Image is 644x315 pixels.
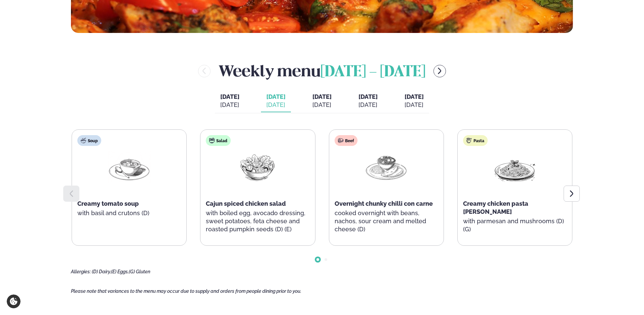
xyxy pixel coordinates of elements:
[493,151,536,183] img: Spagetti.png
[206,209,309,233] p: with boiled egg, avocado dressing, sweet potatoes, feta cheese and roasted pumpkin seeds (D) (E)
[466,138,472,143] img: pasta.svg
[325,258,327,261] span: Go to slide 2
[335,135,357,146] div: Beef
[209,138,215,143] img: salad.svg
[463,135,488,146] div: Pasta
[198,65,211,77] button: menu-btn-left
[266,93,286,101] span: [DATE]
[312,101,332,109] div: [DATE]
[463,217,567,233] p: with parmesan and mushrooms (D) (G)
[320,65,425,80] span: [DATE] - [DATE]
[129,269,150,274] span: (G) Gluten
[92,269,111,274] span: (D) Dairy,
[206,135,231,146] div: Salad
[463,200,528,215] span: Creamy chicken pasta [PERSON_NAME]
[81,138,86,143] img: soup.svg
[220,101,239,109] div: [DATE]
[338,138,343,143] img: beef.svg
[365,151,408,183] img: Curry-Rice-Naan.png
[71,288,301,294] span: Please note that variances to the menu may occur due to supply and orders from people dining prio...
[405,101,424,109] div: [DATE]
[7,294,21,308] a: Cookie settings
[77,200,139,207] span: Creamy tomato soup
[399,90,429,112] button: [DATE] [DATE]
[111,269,129,274] span: (E) Eggs,
[77,209,181,217] p: with basil and crutons (D)
[261,90,291,112] button: [DATE] [DATE]
[358,101,378,109] div: [DATE]
[405,93,424,100] span: [DATE]
[335,200,433,207] span: Overnight chunky chilli con carne
[108,151,151,183] img: Soup.png
[215,90,245,112] button: [DATE] [DATE]
[353,90,383,112] button: [DATE] [DATE]
[358,93,378,100] span: [DATE]
[220,93,239,100] span: [DATE]
[335,209,438,233] p: cooked overnight with beans, nachos, sour cream and melted cheese (D)
[77,135,101,146] div: Soup
[433,65,446,77] button: menu-btn-right
[236,151,279,183] img: Salad.png
[266,101,286,109] div: [DATE]
[312,93,332,100] span: [DATE]
[206,200,286,207] span: Cajun spiced chicken salad
[316,258,319,261] span: Go to slide 1
[71,269,91,274] span: Allergies:
[219,60,425,82] h2: Weekly menu
[307,90,337,112] button: [DATE] [DATE]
